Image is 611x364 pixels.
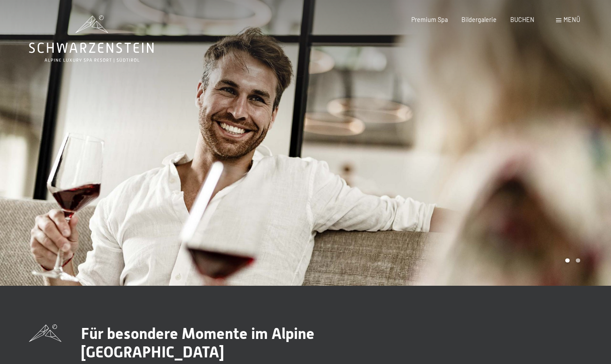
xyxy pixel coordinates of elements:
[510,16,534,23] a: BUCHEN
[411,16,448,23] a: Premium Spa
[563,16,580,23] span: Menü
[81,324,315,361] span: Für besondere Momente im Alpine [GEOGRAPHIC_DATA]
[562,258,580,263] div: Carousel Pagination
[565,258,570,263] div: Carousel Page 1 (Current Slide)
[576,258,580,263] div: Carousel Page 2
[461,16,497,23] a: Bildergalerie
